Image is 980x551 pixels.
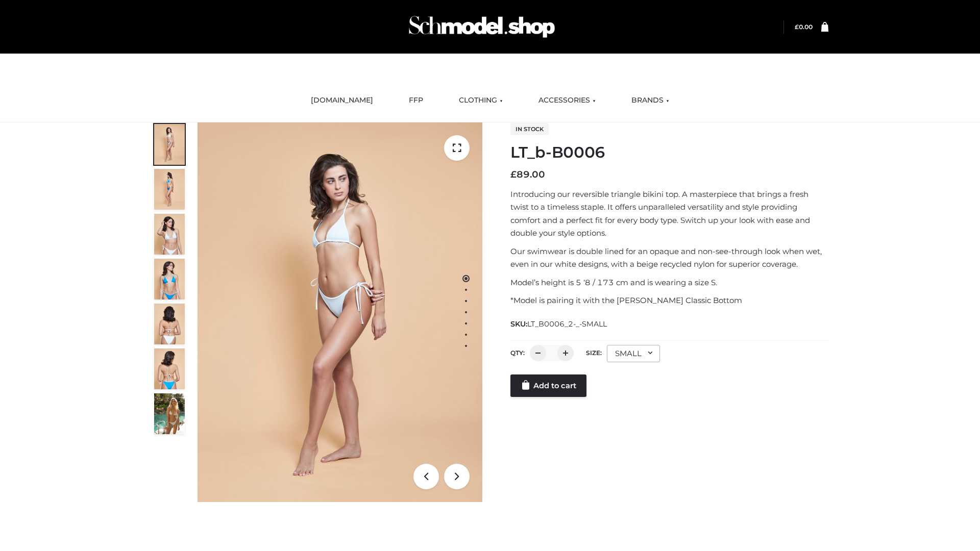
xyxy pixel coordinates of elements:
img: ArielClassicBikiniTop_CloudNine_AzureSky_OW114ECO_8-scaled.jpg [154,348,185,389]
p: *Model is pairing it with the [PERSON_NAME] Classic Bottom [510,294,828,307]
label: Size: [586,349,602,357]
a: [DOMAIN_NAME] [303,89,381,112]
bdi: 0.00 [795,23,813,31]
a: Add to cart [510,374,586,397]
a: CLOTHING [451,89,510,112]
span: LT_B0006_2-_-SMALL [527,319,607,329]
a: FFP [401,89,431,112]
img: ArielClassicBikiniTop_CloudNine_AzureSky_OW114ECO_1 [198,122,482,502]
p: Our swimwear is double lined for an opaque and non-see-through look when wet, even in our white d... [510,245,828,271]
img: ArielClassicBikiniTop_CloudNine_AzureSky_OW114ECO_2-scaled.jpg [154,169,185,210]
span: In stock [510,123,549,135]
img: ArielClassicBikiniTop_CloudNine_AzureSky_OW114ECO_1-scaled.jpg [154,124,185,165]
div: SMALL [607,345,660,362]
span: £ [795,23,799,31]
label: QTY: [510,349,525,357]
a: ACCESSORIES [531,89,603,112]
p: Model’s height is 5 ‘8 / 173 cm and is wearing a size S. [510,276,828,289]
a: £0.00 [795,23,813,31]
p: Introducing our reversible triangle bikini top. A masterpiece that brings a fresh twist to a time... [510,188,828,240]
h1: LT_b-B0006 [510,143,828,162]
img: ArielClassicBikiniTop_CloudNine_AzureSky_OW114ECO_4-scaled.jpg [154,259,185,299]
img: ArielClassicBikiniTop_CloudNine_AzureSky_OW114ECO_7-scaled.jpg [154,304,185,344]
bdi: 89.00 [510,169,545,180]
img: ArielClassicBikiniTop_CloudNine_AzureSky_OW114ECO_3-scaled.jpg [154,214,185,255]
img: Arieltop_CloudNine_AzureSky2.jpg [154,393,185,434]
span: £ [510,169,517,180]
img: Schmodel Admin 964 [405,7,558,47]
a: BRANDS [624,89,677,112]
span: SKU: [510,318,608,330]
